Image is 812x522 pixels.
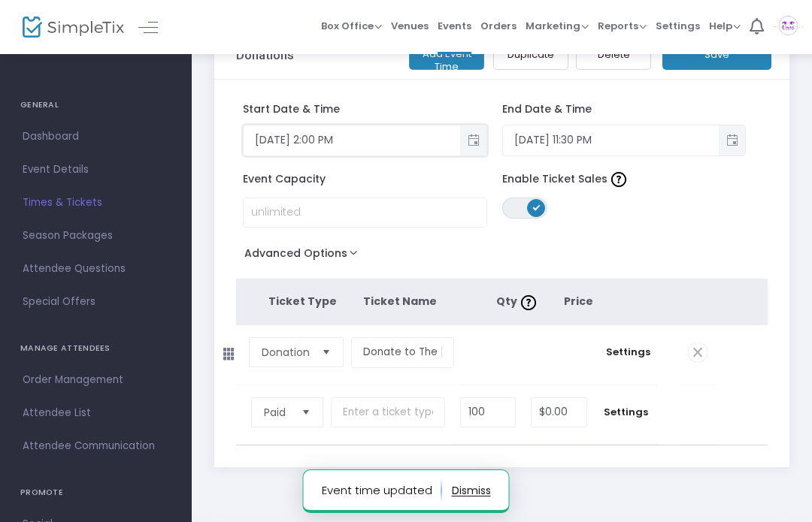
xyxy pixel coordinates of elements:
[576,39,651,70] button: Delete
[363,294,437,309] span: Ticket Name
[502,101,592,116] span: End Date & Time
[502,171,653,187] span: Enable Ticket Sales
[532,204,540,211] span: ON
[262,345,310,360] span: Donation
[316,338,337,367] button: Select
[521,295,536,310] img: question-mark
[598,19,647,33] span: Reports
[268,294,337,309] span: Ticket Type
[503,128,720,152] input: Select date & time
[236,47,294,62] h3: Donations
[709,19,741,33] span: Help
[23,370,169,390] span: Order Management
[532,398,586,427] input: Price
[611,172,626,187] img: question-mark
[244,128,460,152] input: Select date & time
[20,333,171,364] h4: MANAGE ATTENDEES
[23,292,169,312] span: Special Offers
[496,294,540,309] span: Qty
[493,39,568,70] button: Duplicate
[20,90,171,120] h4: GENERAL
[656,7,700,45] span: Settings
[23,193,169,213] span: Times & Tickets
[331,397,445,428] input: Enter a ticket type name. e.g. General Admission
[236,243,372,270] button: Advanced Options
[526,19,589,33] span: Marketing
[23,127,169,146] span: Dashboard
[564,294,593,309] span: Price
[438,7,471,45] span: Events
[409,39,484,70] button: Add Event Time
[20,478,171,508] h4: PROMOTE
[264,405,289,420] span: Paid
[321,19,382,33] span: Box Office
[391,7,429,45] span: Venues
[23,226,169,246] span: Season Packages
[23,160,169,180] span: Event Details
[243,101,340,116] span: Start Date & Time
[719,125,745,155] button: Toggle popup
[244,198,486,227] input: unlimited
[662,39,771,70] button: Save
[602,405,650,420] span: Settings
[351,337,454,368] input: Enter donation name
[452,478,491,502] button: dismiss
[460,125,486,155] button: Toggle popup
[243,171,344,187] span: Event Capacity
[606,345,650,360] span: Settings
[23,436,169,456] span: Attendee Communication
[23,259,169,279] span: Attendee Questions
[480,7,517,45] span: Orders
[295,398,317,427] button: Select
[322,478,442,502] p: Event time updated
[23,403,169,423] span: Attendee List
